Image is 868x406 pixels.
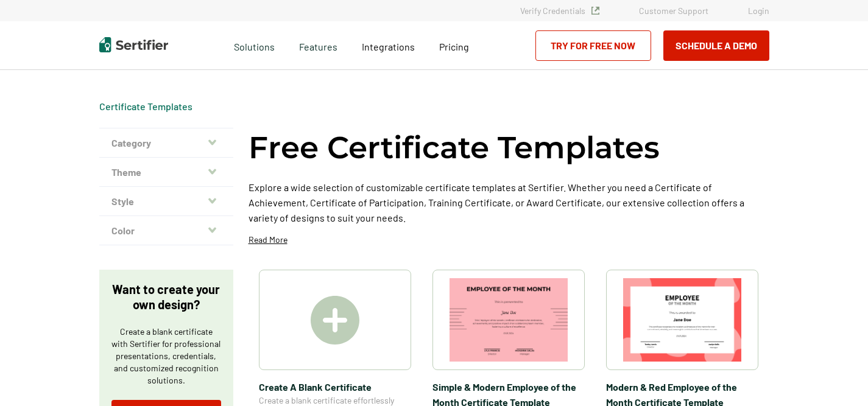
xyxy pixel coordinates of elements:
img: Sertifier | Digital Credentialing Platform [99,37,168,52]
button: Theme [99,158,233,187]
img: Verified [591,7,599,15]
span: Features [299,38,337,53]
a: Integrations [362,38,415,53]
a: Login [748,5,769,16]
p: Create a blank certificate with Sertifier for professional presentations, credentials, and custom... [111,326,221,387]
span: Pricing [439,41,469,52]
a: Certificate Templates [99,100,192,112]
h1: Free Certificate Templates [249,128,660,167]
span: Integrations [362,41,415,52]
span: Create A Blank Certificate [259,379,411,394]
span: Certificate Templates [99,100,192,113]
div: Breadcrumb [99,100,192,113]
a: Try for Free Now [535,30,651,61]
span: Solutions [234,38,275,53]
img: Simple & Modern Employee of the Month Certificate Template [450,278,568,362]
img: Create A Blank Certificate [311,296,359,345]
a: Customer Support [639,5,708,16]
button: Style [99,187,233,216]
img: Modern & Red Employee of the Month Certificate Template [623,278,741,362]
button: Category [99,128,233,158]
p: Read More [249,234,288,246]
a: Pricing [439,38,469,53]
a: Verify Credentials [520,5,599,16]
p: Want to create your own design? [111,282,221,312]
button: Color [99,216,233,245]
p: Explore a wide selection of customizable certificate templates at Sertifier. Whether you need a C... [249,180,769,225]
